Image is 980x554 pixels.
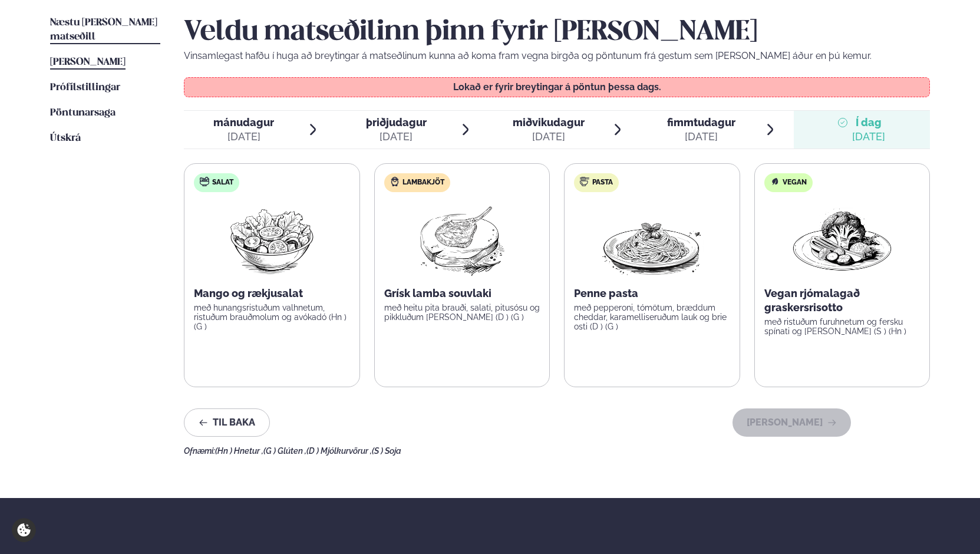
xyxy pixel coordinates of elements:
[12,518,36,542] a: Cookie settings
[384,286,540,301] p: Grísk lamba souvlaki
[50,81,120,95] a: Prófílstillingar
[667,116,735,128] span: fimmtudagur
[764,286,920,315] p: Vegan rjómalagað graskersrisotto
[184,446,930,456] div: Ofnæmi:
[50,18,157,42] span: Næstu [PERSON_NAME] matseðill
[50,57,126,67] span: [PERSON_NAME]
[574,286,730,301] p: Penne pasta
[50,16,160,44] a: Næstu [PERSON_NAME] matseðill
[732,408,851,437] button: [PERSON_NAME]
[513,116,585,128] span: miðvikudagur
[384,303,540,322] p: með heitu pita brauði, salati, pitusósu og pikkluðum [PERSON_NAME] (D ) (G )
[366,116,427,128] span: þriðjudagur
[50,106,116,120] a: Pöntunarsaga
[306,446,372,456] span: (D ) Mjólkurvörur ,
[184,16,930,49] h2: Veldu matseðilinn þinn fyrir [PERSON_NAME]
[50,108,116,118] span: Pöntunarsaga
[600,202,704,277] img: Spagetti.png
[263,446,306,456] span: (G ) Glúten ,
[50,131,81,146] a: Útskrá
[215,446,263,456] span: (Hn ) Hnetur ,
[220,202,324,277] img: Salad.png
[212,178,233,187] span: Salat
[372,446,401,456] span: (S ) Soja
[770,177,780,186] img: Vegan.svg
[390,177,400,186] img: Lamb.svg
[783,178,807,187] span: Vegan
[410,202,514,277] img: Lamb-Meat.png
[852,116,885,130] span: Í dag
[200,177,209,186] img: salad.svg
[592,178,613,187] span: Pasta
[194,303,350,331] p: með hunangsristuðum valhnetum, ristuðum brauðmolum og avókadó (Hn ) (G )
[366,130,427,144] div: [DATE]
[196,83,918,92] p: Lokað er fyrir breytingar á pöntun þessa dags.
[852,130,885,144] div: [DATE]
[764,317,920,336] p: með ristuðum furuhnetum og fersku spínati og [PERSON_NAME] (S ) (Hn )
[213,130,274,144] div: [DATE]
[50,133,81,143] span: Útskrá
[667,130,735,144] div: [DATE]
[574,303,730,331] p: með pepperoni, tómötum, bræddum cheddar, karamelliseruðum lauk og brie osti (D ) (G )
[580,177,589,186] img: pasta.svg
[184,49,930,63] p: Vinsamlegast hafðu í huga að breytingar á matseðlinum kunna að koma fram vegna birgða og pöntunum...
[402,178,444,187] span: Lambakjöt
[50,55,126,70] a: [PERSON_NAME]
[184,408,270,437] button: Til baka
[194,286,350,301] p: Mango og rækjusalat
[790,202,894,277] img: Vegan.png
[50,83,120,93] span: Prófílstillingar
[213,116,274,128] span: mánudagur
[513,130,585,144] div: [DATE]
